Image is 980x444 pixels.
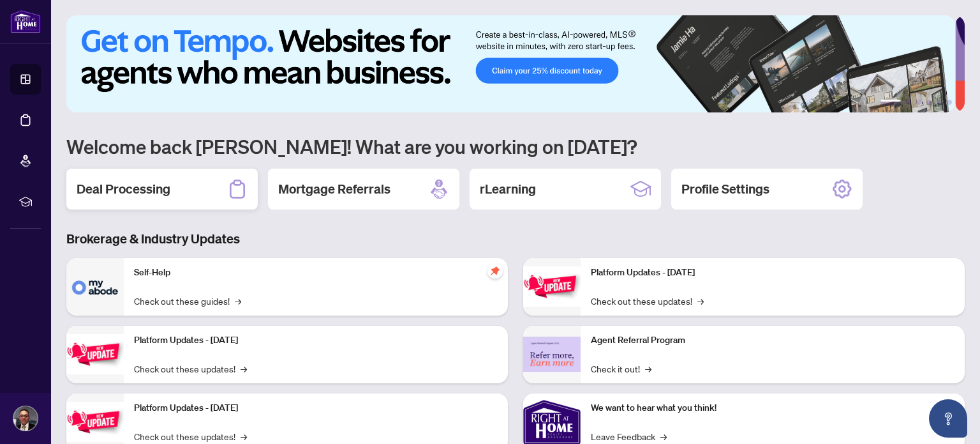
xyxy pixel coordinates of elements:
[947,100,952,105] button: 6
[523,337,581,372] img: Agent Referral Program
[278,180,390,198] h2: Mortgage Referrals
[937,100,942,105] button: 5
[480,180,536,198] h2: rLearning
[591,362,651,376] a: Check it out!→
[66,134,965,158] h1: Welcome back [PERSON_NAME]! What are you working on [DATE]?
[66,334,124,374] img: Platform Updates - September 16, 2025
[591,401,954,415] p: We want to hear what you think!
[13,406,38,431] img: Profile Icon
[77,180,170,198] h2: Deal Processing
[681,180,769,198] h2: Profile Settings
[660,429,667,443] span: →
[523,266,581,307] img: Platform Updates - June 23, 2025
[66,230,965,248] h3: Brokerage & Industry Updates
[66,402,124,442] img: Platform Updates - July 21, 2025
[241,362,247,376] span: →
[10,10,41,33] img: logo
[66,258,124,316] img: Self-Help
[929,399,967,438] button: Open asap
[235,294,241,308] span: →
[134,333,498,348] p: Platform Updates - [DATE]
[134,266,498,280] p: Self-Help
[645,362,651,376] span: →
[591,333,954,348] p: Agent Referral Program
[591,266,954,280] p: Platform Updates - [DATE]
[591,294,704,308] a: Check out these updates!→
[906,100,911,105] button: 2
[487,263,503,279] span: pushpin
[926,100,932,105] button: 4
[916,100,921,105] button: 3
[134,401,498,415] p: Platform Updates - [DATE]
[134,362,247,376] a: Check out these updates!→
[591,429,667,443] a: Leave Feedback→
[66,15,955,112] img: Slide 0
[880,100,901,105] button: 1
[134,294,241,308] a: Check out these guides!→
[134,429,247,443] a: Check out these updates!→
[697,294,704,308] span: →
[241,429,247,443] span: →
